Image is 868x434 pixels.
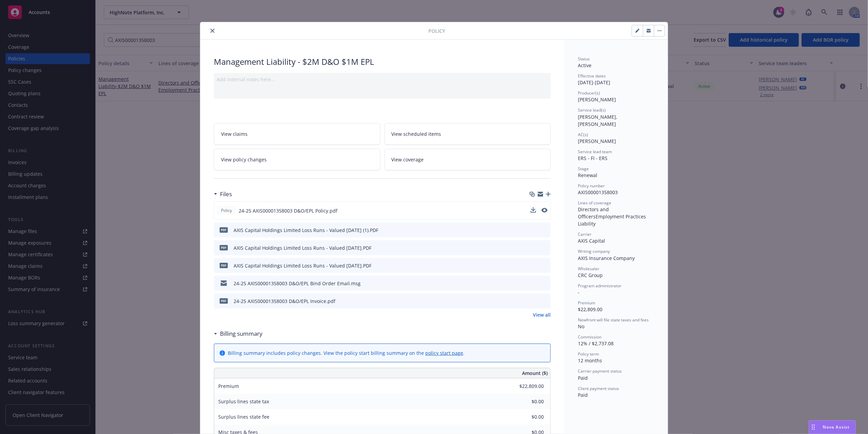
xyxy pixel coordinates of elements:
[578,213,647,227] span: Employment Practices Liability
[578,272,603,278] span: CRC Group
[578,237,605,244] span: AXIS Capital
[578,138,616,144] span: [PERSON_NAME]
[578,172,597,178] span: Renewal
[531,280,536,287] button: download file
[578,200,611,206] span: Lines of coverage
[221,130,248,138] span: View claims
[578,317,649,323] span: Newfront will file state taxes and fees
[384,149,551,170] a: View coverage
[218,383,239,389] span: Premium
[217,76,548,83] div: Add internal notes here...
[531,298,536,305] button: download file
[578,206,610,220] span: Directors and Officers
[578,73,606,79] span: Effective dates
[578,166,589,172] span: Stage
[578,149,612,155] span: Service lead team
[239,207,337,214] span: 24-25 AXIS00001358003 D&O/EPL Policy.pdf
[578,306,602,313] span: $22,809.00
[220,245,228,250] span: PDF
[425,350,463,356] a: policy start page
[221,156,267,163] span: View policy changes
[234,227,378,234] div: AXIS Capital Holdings Limited Loss Runs - Valued [DATE] (1).PDF
[578,283,621,289] span: Program administrator
[220,207,233,214] span: Policy
[541,208,548,213] button: preview file
[578,231,591,237] span: Carrier
[214,56,551,68] div: Management Liability - $2M D&O $1M EPL
[578,357,602,364] span: 12 months
[531,227,536,234] button: download file
[214,329,263,338] div: Billing summary
[541,207,548,214] button: preview file
[542,280,548,287] button: preview file
[234,280,361,287] div: 24-25 AXIS00001358003 D&O/EPL Bind Order Email.msg
[578,266,599,272] span: Wholesaler
[208,27,217,35] button: close
[218,414,269,420] span: Surplus lines state fee
[228,349,464,357] div: Billing summary includes policy changes. View the policy start billing summary on the .
[578,368,622,374] span: Carrier payment status
[220,298,228,303] span: pdf
[578,248,610,254] span: Writing company
[578,56,590,62] span: Status
[531,262,536,269] button: download file
[578,289,580,295] span: -
[220,329,263,338] h3: Billing summary
[578,96,616,103] span: [PERSON_NAME]
[504,396,548,407] input: 0.00
[809,421,818,434] div: Drag to move
[578,189,618,196] span: AXIS00001358003
[578,351,599,357] span: Policy term
[578,155,607,161] span: ERS - FI - ERS
[578,386,619,391] span: Client payment status
[809,420,856,434] button: Nova Assist
[218,398,269,405] span: Surplus lines state tax
[384,123,551,145] a: View scheduled items
[220,227,228,232] span: PDF
[234,244,372,251] div: AXIS Capital Holdings Limited Loss Runs - Valued [DATE].PDF
[214,190,232,199] div: Files
[220,190,232,199] h3: Files
[578,323,584,330] span: No
[578,334,601,340] span: Commission
[823,424,850,430] span: Nova Assist
[214,149,380,170] a: View policy changes
[578,300,595,306] span: Premium
[234,262,372,269] div: AXIS Capital Holdings Limited Loss Runs - Valued [DATE].PDF
[531,207,536,214] button: download file
[428,27,445,34] span: Policy
[578,255,635,261] span: AXIS Insurance Company
[522,370,548,377] span: Amount ($)
[578,183,605,189] span: Policy number
[578,340,614,347] span: 12% / $2,737.08
[578,132,588,138] span: AC(s)
[578,73,654,86] div: [DATE] - [DATE]
[214,123,380,145] a: View claims
[234,298,335,305] div: 24-25 AXIS00001358003 D&O/EPL Invoice.pdf
[578,90,600,96] span: Producer(s)
[504,381,548,391] input: 0.00
[542,298,548,305] button: preview file
[531,244,536,251] button: download file
[531,207,536,213] button: download file
[542,262,548,269] button: preview file
[578,62,591,69] span: Active
[392,156,424,163] span: View coverage
[578,392,588,398] span: Paid
[533,311,551,318] a: View all
[504,412,548,422] input: 0.00
[542,244,548,251] button: preview file
[578,107,606,113] span: Service lead(s)
[578,375,588,381] span: Paid
[542,227,548,234] button: preview file
[220,263,228,268] span: PDF
[392,130,441,138] span: View scheduled items
[578,114,619,127] span: [PERSON_NAME], [PERSON_NAME]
